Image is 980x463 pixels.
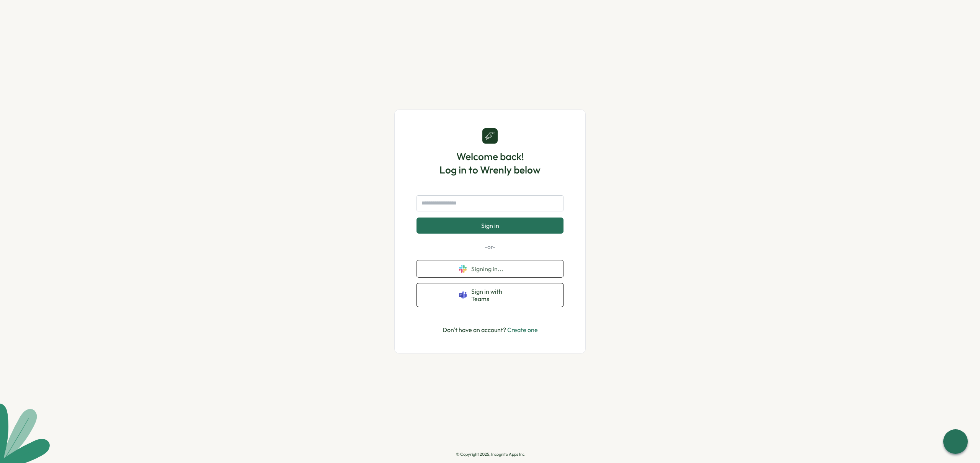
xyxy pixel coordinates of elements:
p: © Copyright 2025, Incognito Apps Inc [456,452,524,457]
span: Signing in... [471,265,521,272]
button: Sign in [416,218,563,234]
span: Sign in with Teams [471,288,521,302]
p: -or- [416,243,563,251]
p: Don't have an account? [443,325,538,335]
h1: Welcome back! Log in to Wrenly below [439,150,541,177]
button: Signing in... [416,260,563,277]
a: Create one [507,326,538,334]
button: Sign in with Teams [416,283,563,307]
span: Sign in [481,222,499,229]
